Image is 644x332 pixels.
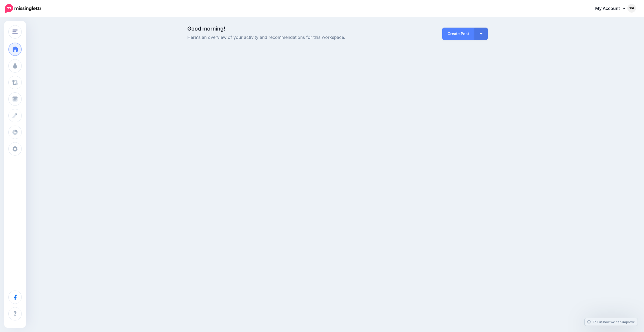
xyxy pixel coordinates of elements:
span: Good morning! [187,25,225,32]
img: Missinglettr [5,4,41,13]
img: arrow-down-white.png [480,33,482,35]
a: Tell us how we can improve [585,318,638,326]
a: Create Post [442,28,474,40]
span: Here's an overview of your activity and recommendations for this workspace. [187,34,385,41]
a: My Account [590,2,636,15]
img: menu.png [12,29,18,34]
